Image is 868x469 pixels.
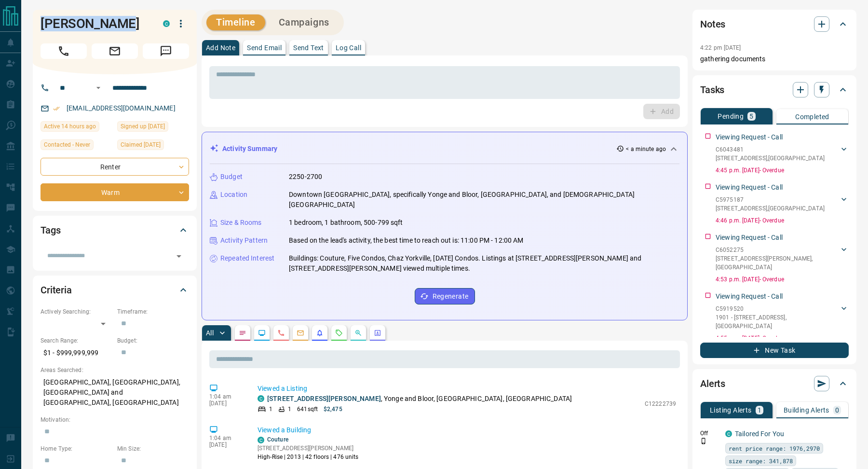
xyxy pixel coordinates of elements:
[258,329,266,337] svg: Lead Browsing Activity
[41,43,87,59] span: Call
[210,140,679,158] div: Activity Summary< a minute ago
[172,249,186,263] button: Open
[41,444,112,453] p: Home Type:
[700,376,725,391] h2: Alerts
[716,303,849,332] div: C59195201901 - [STREET_ADDRESS],[GEOGRAPHIC_DATA]
[239,329,246,337] svg: Notes
[289,190,679,210] p: Downtown [GEOGRAPHIC_DATA], specifically Yonge and Bloor, [GEOGRAPHIC_DATA], and [DEMOGRAPHIC_DAT...
[415,288,475,304] button: Regenerate
[729,456,793,466] span: size range: 341,878
[258,437,264,443] div: condos.ca
[700,438,707,444] svg: Push Notification Only
[41,282,72,298] h2: Criteria
[41,219,189,242] div: Tags
[41,183,189,201] div: Warm
[41,121,112,135] div: Mon Aug 18 2025
[41,16,149,31] h1: [PERSON_NAME]
[716,246,839,254] p: C6052275
[716,244,849,274] div: C6052275[STREET_ADDRESS][PERSON_NAME],[GEOGRAPHIC_DATA]
[716,216,849,225] p: 4:46 p.m. [DATE] - Overdue
[336,44,361,51] p: Log Call
[289,218,403,228] p: 1 bedroom, 1 bathroom, 500-799 sqft
[758,407,761,414] p: 1
[700,16,725,32] h2: Notes
[41,374,189,411] p: [GEOGRAPHIC_DATA], [GEOGRAPHIC_DATA], [GEOGRAPHIC_DATA] and [GEOGRAPHIC_DATA], [GEOGRAPHIC_DATA]
[117,307,189,316] p: Timeframe:
[222,144,277,154] p: Activity Summary
[269,14,339,30] button: Campaigns
[729,443,820,453] span: rent price range: 1976,2970
[267,394,572,404] p: , Yonge and Bloor, [GEOGRAPHIC_DATA], [GEOGRAPHIC_DATA]
[289,172,322,182] p: 2250-2700
[267,436,288,443] a: Couture
[335,329,343,337] svg: Requests
[626,145,666,153] p: < a minute ago
[716,275,849,284] p: 4:53 p.m. [DATE] - Overdue
[247,44,282,51] p: Send Email
[716,182,783,193] p: Viewing Request - Call
[258,444,359,453] p: [STREET_ADDRESS][PERSON_NAME]
[716,193,849,215] div: C5975187[STREET_ADDRESS],[GEOGRAPHIC_DATA]
[209,441,243,448] p: [DATE]
[700,44,741,51] p: 4:22 pm [DATE]
[206,44,235,51] p: Add Note
[206,330,214,336] p: All
[277,329,285,337] svg: Calls
[716,145,825,154] p: C6043481
[117,444,189,453] p: Min Size:
[716,233,783,243] p: Viewing Request - Call
[41,158,189,176] div: Renter
[163,20,170,27] div: condos.ca
[209,393,243,400] p: 1:04 am
[258,395,264,402] div: condos.ca
[645,400,676,408] p: C12222739
[288,405,291,414] p: 1
[269,405,272,414] p: 1
[93,82,104,94] button: Open
[267,395,381,402] a: [STREET_ADDRESS][PERSON_NAME]
[44,140,90,150] span: Contacted - Never
[718,113,744,120] p: Pending
[297,329,304,337] svg: Emails
[297,405,318,414] p: 641 sqft
[53,105,60,112] svg: Email Verified
[749,113,753,120] p: 5
[293,44,324,51] p: Send Text
[700,78,849,101] div: Tasks
[716,195,825,204] p: C5975187
[716,291,783,302] p: Viewing Request - Call
[41,415,189,424] p: Motivation:
[324,405,342,414] p: $2,475
[289,253,679,274] p: Buildings: Couture, Five Condos, Chaz Yorkville, [DATE] Condos. Listings at [STREET_ADDRESS][PERS...
[735,430,784,438] a: Tailored For You
[725,430,732,437] div: condos.ca
[220,253,274,263] p: Repeated Interest
[220,235,268,246] p: Activity Pattern
[206,14,265,30] button: Timeline
[716,154,825,163] p: [STREET_ADDRESS] , [GEOGRAPHIC_DATA]
[143,43,189,59] span: Message
[44,122,96,131] span: Active 14 hours ago
[716,132,783,142] p: Viewing Request - Call
[258,453,359,461] p: High-Rise | 2013 | 42 floors | 476 units
[289,235,524,246] p: Based on the lead's activity, the best time to reach out is: 11:00 PM - 12:00 AM
[92,43,138,59] span: Email
[374,329,381,337] svg: Agent Actions
[209,435,243,441] p: 1:04 am
[716,254,839,272] p: [STREET_ADDRESS][PERSON_NAME] , [GEOGRAPHIC_DATA]
[117,139,189,153] div: Thu Jan 19 2023
[700,372,849,395] div: Alerts
[716,143,849,165] div: C6043481[STREET_ADDRESS],[GEOGRAPHIC_DATA]
[700,13,849,36] div: Notes
[716,166,849,175] p: 4:45 p.m. [DATE] - Overdue
[41,222,60,238] h2: Tags
[716,334,849,343] p: 4:55 p.m. [DATE] - Overdue
[41,366,189,374] p: Areas Searched:
[700,429,719,438] p: Off
[716,304,839,313] p: C5919520
[117,121,189,135] div: Thu Jan 19 2023
[117,336,189,345] p: Budget:
[795,113,829,120] p: Completed
[121,140,161,150] span: Claimed [DATE]
[220,190,247,200] p: Location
